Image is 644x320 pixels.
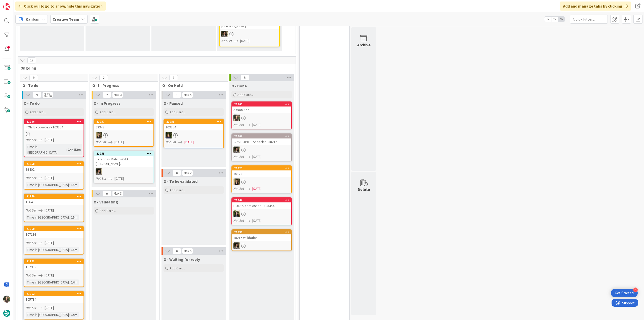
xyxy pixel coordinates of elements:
div: MS [94,168,153,175]
div: GPS POINT + Associar - 88216 [232,138,291,145]
span: O - To do [24,101,40,106]
i: Not Set [96,140,106,144]
img: SP [96,132,102,138]
div: Min 0 [44,92,50,95]
img: avatar [3,310,10,317]
img: MS [221,31,228,37]
a: 21959106436Not Set[DATE]Time in [GEOGRAPHIC_DATA]:15m [24,194,84,222]
i: Not Set [233,186,244,191]
div: 107935 [24,264,84,270]
div: 107198 [24,231,84,238]
div: POI S&D em Asson - 103354 [232,202,291,209]
div: 21961 [24,259,84,264]
span: 9 [33,92,41,98]
span: O - Paused [164,101,183,106]
div: 21925 [232,166,291,170]
div: 14h 52m [67,147,82,152]
div: Time in [GEOGRAPHIC_DATA] [26,247,69,253]
img: SP [233,179,240,185]
span: 1 [173,92,181,98]
div: 21962 [26,292,84,296]
div: 21967 [232,134,291,138]
a: 21953Personas Matrix - C&A [PERSON_NAME].MSNot Set[DATE] [94,151,154,183]
span: [DATE] [252,186,262,191]
span: [DATE] [45,137,54,143]
span: Add Card... [100,110,116,114]
span: O - To do [22,83,82,88]
div: MS [232,242,291,249]
div: Time in [GEOGRAPHIC_DATA] [26,312,69,317]
div: 88216 Validation [232,234,291,241]
div: 21953Personas Matrix - C&A [PERSON_NAME]. [94,151,153,167]
a: 21962105734Not Set[DATE]Time in [GEOGRAPHIC_DATA]:14m [24,291,84,319]
div: MS [220,31,279,37]
div: SP [232,179,291,185]
div: 21957 [94,119,153,124]
div: Time in [GEOGRAPHIC_DATA] [26,182,69,188]
div: 15m [70,182,79,188]
div: Max 20 [44,95,52,97]
i: Not Set [26,137,36,142]
div: Time in [GEOGRAPHIC_DATA] [26,279,69,285]
div: POIs E - Lourdes - 103354 [24,124,84,130]
i: Not Set [26,175,36,180]
div: 2193688216 Validation [232,230,291,241]
span: 5 [240,75,249,81]
div: 4 [633,288,638,292]
div: Max 2 [184,172,191,174]
span: : [69,182,70,188]
a: 21965Asson ZooIGNot Set[DATE] [231,101,292,129]
span: [DATE] [114,176,124,181]
span: 1 [169,75,178,81]
a: 21946POIs E - Lourdes - 103354Not Set[DATE]Time in [GEOGRAPHIC_DATA]:14h 52m [24,119,84,157]
a: 21967GPS POINT + Associar - 88216MSNot Set[DATE] [231,133,292,161]
div: 21967 [234,134,291,138]
span: : [69,215,70,220]
span: 0 [103,191,111,197]
img: MS [233,242,240,249]
img: MC [166,132,172,138]
div: 21951 [166,120,223,123]
div: Max 5 [184,94,191,96]
div: 21925101221 [232,166,291,177]
i: Not Set [26,240,36,245]
div: 21953 [96,152,153,155]
i: Not Set [26,208,36,212]
div: 21961107935 [24,259,84,270]
i: Not Set [221,39,232,43]
span: 0 [173,170,181,176]
div: Get Started [615,291,634,296]
i: Not Set [26,305,36,310]
div: MS [232,147,291,153]
div: 21961 [26,260,84,263]
div: Archive [357,42,371,48]
span: [DATE] [45,208,54,213]
img: IG [3,296,10,303]
div: BC [232,210,291,217]
span: [DATE] [184,139,194,145]
div: 21960107198 [24,227,84,238]
span: O - To be validated [164,179,197,184]
span: O - Waiting for reply [164,257,200,262]
i: Not Set [233,122,244,127]
span: O - In Progress [94,101,120,106]
span: : [69,247,70,253]
img: MS [233,147,240,153]
span: Support [11,1,23,7]
div: 14m [70,279,79,285]
span: O - On Hold [162,83,221,88]
div: Max 5 [184,250,191,252]
div: 106436 [24,199,84,205]
span: 0 [173,248,181,254]
div: 21960 [26,227,84,231]
a: 21961107935Not Set[DATE]Time in [GEOGRAPHIC_DATA]:14m [24,259,84,287]
span: Add Card... [30,110,46,114]
i: Not Set [96,176,106,181]
div: 21951 [164,119,223,124]
div: 21958 [24,162,84,166]
div: Personas Matrix - C&A [PERSON_NAME]. [94,156,153,167]
a: 21960107198Not Set[DATE]Time in [GEOGRAPHIC_DATA]:15m [24,226,84,255]
span: [DATE] [45,305,54,310]
div: 21967GPS POINT + Associar - 88216 [232,134,291,145]
i: Not Set [166,140,176,144]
